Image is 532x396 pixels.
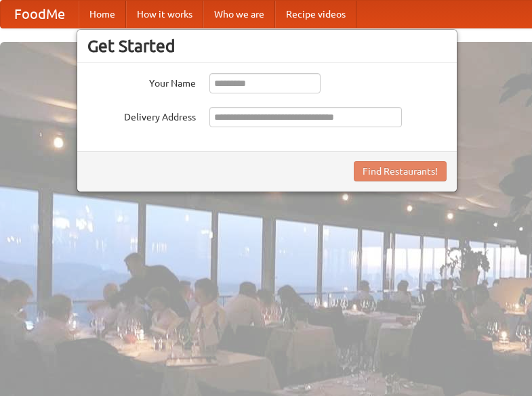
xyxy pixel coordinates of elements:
[275,1,356,28] a: Recipe videos
[87,73,196,90] label: Your Name
[79,1,126,28] a: Home
[126,1,203,28] a: How it works
[87,107,196,124] label: Delivery Address
[87,36,447,56] h3: Get Started
[203,1,275,28] a: Who we are
[354,161,447,181] button: Find Restaurants!
[1,1,79,28] a: FoodMe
